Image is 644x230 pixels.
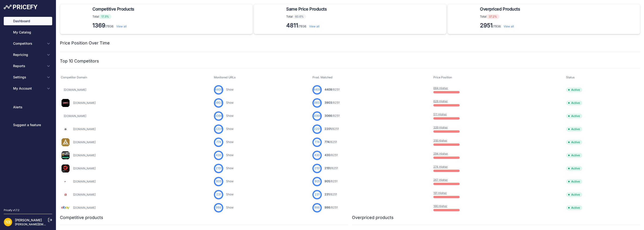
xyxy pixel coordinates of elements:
span: 774 [325,140,329,144]
span: 2201 [325,127,331,131]
span: Active [566,101,582,105]
span: 231 [216,192,221,197]
a: Show [226,140,234,144]
h2: Competitive products [60,214,103,221]
h2: Top 10 Competitors [60,58,99,64]
a: My Catalog [4,28,52,37]
a: Show [226,114,234,117]
span: 774 [216,140,221,144]
p: /7936 [480,22,522,29]
button: Reports [4,62,52,70]
span: Competitors [13,41,44,46]
a: Suggest a feature [4,121,52,129]
a: 2151/8251 [325,166,338,170]
a: 4409/8251 [325,88,340,91]
button: Competitors [4,39,52,48]
span: 4409 [215,88,222,92]
a: [DOMAIN_NAME] [73,167,96,170]
p: /7936 [92,22,136,29]
a: [DOMAIN_NAME] [73,101,96,105]
span: Active [566,179,582,184]
strong: 4811 [286,22,298,29]
a: Show [226,101,234,104]
a: [DOMAIN_NAME] [64,88,86,91]
strong: 1369 [92,22,105,29]
span: 986 [314,205,320,210]
span: Active [566,166,582,171]
span: 3903 [313,101,321,105]
a: Show [226,166,234,170]
nav: Sidebar [4,17,52,203]
span: Active [566,88,582,92]
a: 684 Higher [433,86,448,90]
a: Show [226,127,234,131]
span: 430 [216,153,221,157]
a: 986/8251 [325,206,338,209]
button: My Account [4,84,52,93]
a: [DOMAIN_NAME] [73,153,96,157]
span: 4409 [325,88,332,91]
span: 4409 [313,88,321,92]
a: Show [226,193,234,196]
span: Overpriced Products [480,6,520,12]
span: 2151 [216,166,222,171]
div: Pricefy v1.7.2 [4,208,19,212]
img: Pricefy Logo [4,5,37,9]
a: View all [504,25,514,28]
span: 905 [315,179,320,184]
p: Total [286,14,329,19]
button: Settings [4,73,52,81]
a: Show [226,179,234,183]
span: Active [566,153,582,158]
a: 267 Higher [433,178,448,182]
a: 628 Higher [433,99,448,103]
a: 166 Higher [433,204,447,208]
a: 191 Higher [433,191,447,195]
span: Settings [13,75,44,80]
span: 986 [325,206,330,209]
span: Same Price Products [286,6,327,12]
a: 274 Higher [433,165,448,168]
a: 511 Higher [433,113,447,116]
a: [DOMAIN_NAME] [73,193,96,196]
span: Status [566,76,575,79]
span: Competitor Domain [61,76,87,79]
span: 60.6% [293,14,306,19]
span: 37.2% [487,14,499,19]
a: 294 Higher [433,152,448,155]
span: Active [566,127,582,131]
a: 905/8251 [325,179,337,183]
span: Active [566,192,582,197]
span: 3066 [313,114,321,118]
button: Repricing [4,51,52,59]
a: Dashboard [4,17,52,25]
a: [PERSON_NAME][EMAIL_ADDRESS][DOMAIN_NAME] [15,223,87,226]
span: 3066 [215,114,222,118]
h2: Price Position Over Time [60,40,110,46]
span: 774 [315,140,320,144]
a: Show [226,88,234,91]
span: 430 [314,153,320,157]
a: [DOMAIN_NAME] [73,127,96,131]
a: 2201/8251 [325,127,339,131]
span: Monitored URLs [214,76,236,79]
span: My Account [13,86,44,91]
a: [PERSON_NAME] [15,218,42,222]
span: 3066 [325,114,332,117]
a: 430/8251 [325,153,338,157]
p: Total [92,14,136,19]
span: 231 [315,192,320,197]
span: Competitive Products [92,6,134,12]
p: Total [480,14,522,19]
p: /7936 [286,22,329,29]
span: 430 [325,153,330,157]
span: Active [566,205,582,210]
a: [DOMAIN_NAME] [73,140,96,144]
a: View all [309,25,319,28]
a: 774/8251 [325,140,337,144]
a: Show [226,153,234,157]
span: Active [566,140,582,145]
a: 339 Higher [433,126,448,129]
a: 318 Higher [433,139,447,142]
span: 2201 [314,127,321,131]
